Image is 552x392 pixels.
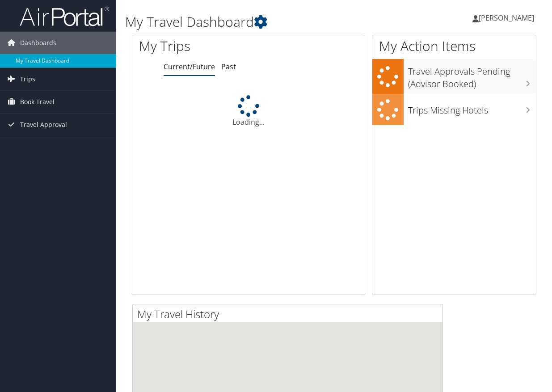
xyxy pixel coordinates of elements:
[164,62,215,72] a: Current/Future
[372,37,536,55] h1: My Action Items
[372,59,536,93] a: Travel Approvals Pending (Advisor Booked)
[139,37,261,55] h1: My Trips
[125,13,404,31] h1: My Travel Dashboard
[137,307,442,322] h2: My Travel History
[20,68,35,90] span: Trips
[408,61,536,90] h3: Travel Approvals Pending (Advisor Booked)
[20,114,67,136] span: Travel Approval
[479,13,534,23] span: [PERSON_NAME]
[472,4,543,31] a: [PERSON_NAME]
[20,91,55,113] span: Book Travel
[132,95,365,127] div: Loading...
[20,32,56,54] span: Dashboards
[372,94,536,126] a: Trips Missing Hotels
[20,6,109,27] img: airportal-logo.png
[408,100,536,117] h3: Trips Missing Hotels
[221,62,236,72] a: Past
